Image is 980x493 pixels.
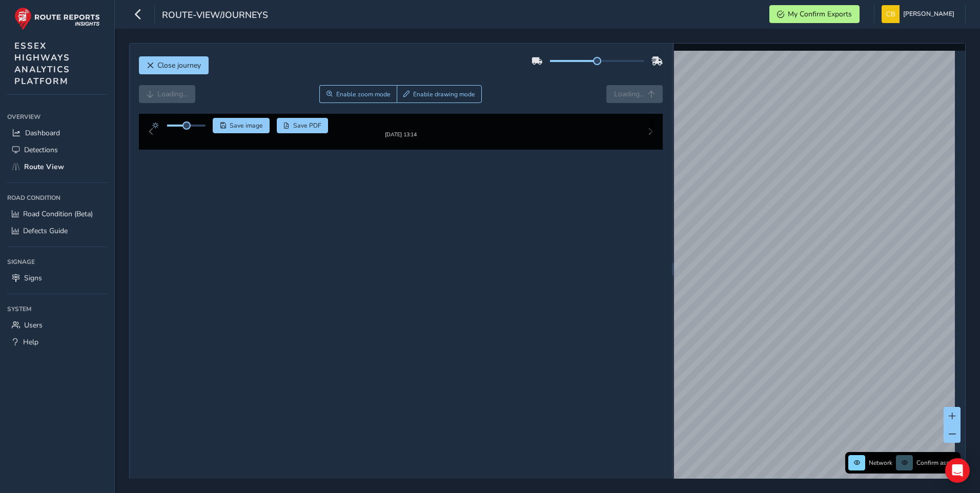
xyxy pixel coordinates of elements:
a: Detections [7,141,107,158]
button: [PERSON_NAME] [882,5,958,23]
div: Open Intercom Messenger [945,458,970,483]
a: Users [7,317,107,334]
button: PDF [277,118,329,133]
span: Signs [24,273,42,283]
span: Save PDF [293,121,321,130]
div: Signage [7,254,107,270]
a: Signs [7,270,107,286]
a: Help [7,334,107,351]
button: Close journey [139,56,209,74]
span: Help [23,337,38,347]
span: Road Condition (Beta) [23,209,93,219]
div: System [7,301,107,317]
span: Detections [24,145,58,155]
div: Overview [7,109,107,125]
a: Defects Guide [7,222,107,239]
img: diamond-layout [882,5,900,23]
span: [PERSON_NAME] [903,5,954,23]
div: [DATE] 13:14 [370,139,432,147]
a: Dashboard [7,125,107,141]
button: Draw [397,85,482,103]
span: Close journey [157,60,201,70]
a: Road Condition (Beta) [7,206,107,222]
span: Save image [230,121,263,130]
a: Route View [7,158,107,175]
span: Enable drawing mode [413,90,475,98]
span: Route View [24,162,64,172]
img: rr logo [14,7,100,30]
img: Thumbnail frame [370,129,432,139]
span: Network [869,459,892,467]
button: Zoom [319,85,397,103]
span: Confirm assets [916,459,957,467]
span: route-view/journeys [162,9,268,23]
span: Users [24,320,43,330]
span: My Confirm Exports [788,9,852,19]
span: Dashboard [25,128,60,138]
span: ESSEX HIGHWAYS ANALYTICS PLATFORM [14,40,70,87]
span: Enable zoom mode [336,90,391,98]
span: Defects Guide [23,226,68,236]
div: Road Condition [7,190,107,206]
button: Save [213,118,270,133]
button: My Confirm Exports [769,5,860,23]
